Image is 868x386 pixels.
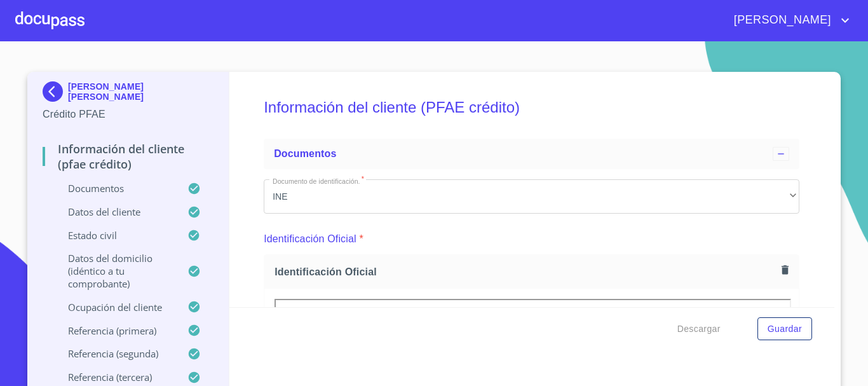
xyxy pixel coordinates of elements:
div: Documentos [264,139,799,169]
span: Documentos [274,148,336,159]
div: [PERSON_NAME] [PERSON_NAME] [43,81,214,107]
button: Descargar [672,317,726,341]
p: [PERSON_NAME] [PERSON_NAME] [68,81,214,102]
h5: Información del cliente (PFAE crédito) [264,81,799,134]
span: Identificación Oficial [275,265,776,279]
span: [PERSON_NAME] [724,10,837,31]
p: Identificación Oficial [264,231,356,247]
p: Referencia (tercera) [43,371,187,383]
div: INE [264,179,799,214]
p: Estado Civil [43,229,187,242]
p: Datos del cliente [43,205,187,218]
p: Ocupación del Cliente [43,301,187,314]
p: Referencia (segunda) [43,347,187,360]
p: Documentos [43,182,187,195]
p: Crédito PFAE [43,107,214,122]
span: Guardar [768,321,802,337]
p: Datos del domicilio (idéntico a tu comprobante) [43,252,187,290]
button: Guardar [757,317,812,341]
span: Descargar [677,321,721,337]
p: Información del cliente (PFAE crédito) [43,141,214,172]
button: account of current user [724,10,853,31]
img: Docupass spot blue [43,81,68,102]
p: Referencia (primera) [43,324,187,337]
